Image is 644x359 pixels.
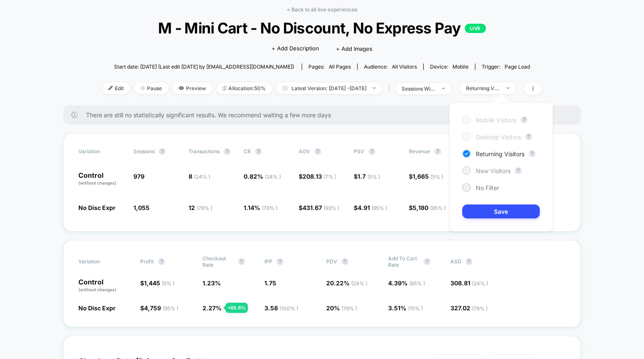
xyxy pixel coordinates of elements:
[358,204,387,211] span: 4.91
[78,204,116,211] span: No Disc Expr
[476,116,516,124] span: Mobile Visitors
[505,64,530,70] span: Page Load
[262,205,278,211] span: ( 76 % )
[189,204,212,211] span: 12
[367,174,380,180] span: ( 5 % )
[476,167,511,174] span: New Visitors
[203,304,222,312] span: 2.27 %
[133,204,150,211] span: 1,055
[158,258,165,265] button: ?
[217,83,272,94] span: Allocation: 50%
[482,64,530,70] div: Trigger:
[408,305,423,312] span: ( 15 % )
[465,24,486,33] p: LIVE
[423,64,475,70] span: Device:
[163,305,178,312] span: ( 95 % )
[276,83,382,94] span: Latest Version: [DATE] - [DATE]
[172,83,212,94] span: Preview
[450,258,461,265] span: ASD
[409,204,446,211] span: $
[351,280,367,287] span: ( 24 % )
[525,133,532,140] button: ?
[78,180,117,185] span: (without changes)
[244,204,278,211] span: 1.14 %
[224,148,230,155] button: ?
[114,64,294,70] span: Start date: [DATE] (Last edit [DATE] by [EMAIL_ADDRESS][DOMAIN_NAME])
[430,174,443,180] span: ( 5 % )
[197,205,212,211] span: ( 76 % )
[133,148,155,155] span: Sessions
[341,305,357,312] span: ( 76 % )
[324,174,336,180] span: ( 7 % )
[324,205,339,211] span: ( 93 % )
[265,174,281,180] span: ( 24 % )
[336,45,372,52] span: + Add Images
[144,304,178,312] span: 4,759
[476,150,525,157] span: Returning Visitors
[409,148,430,155] span: Revenue
[280,305,298,312] span: ( 100 % )
[78,172,125,186] p: Control
[277,258,283,265] button: ?
[434,148,441,155] button: ?
[373,87,376,89] img: end
[141,86,145,90] img: end
[264,258,272,265] span: IPP
[189,173,210,180] span: 8
[409,173,443,180] span: $
[476,133,521,141] span: Desktop Visitors
[354,148,364,155] span: PSV
[299,173,336,180] span: $
[386,83,395,95] span: |
[450,279,488,287] span: 308.81
[392,64,417,70] span: All Visitors
[466,258,472,265] button: ?
[78,279,132,293] p: Control
[529,150,536,157] button: ?
[354,204,387,211] span: $
[225,303,248,313] div: + 85.6 %
[78,148,125,155] span: Variation
[388,279,425,287] span: 4.39 %
[341,258,348,265] button: ?
[364,64,417,70] div: Audience:
[203,255,234,268] span: Checkout Rate
[472,280,488,287] span: ( 24 % )
[326,279,367,287] span: 20.22 %
[388,304,423,312] span: 3.51 %
[442,88,445,89] img: end
[413,204,446,211] span: 5,180
[314,148,321,155] button: ?
[303,173,336,180] span: 208.13
[466,85,500,91] div: Returning Visitors
[144,279,175,287] span: 1,445
[223,86,226,91] img: rebalance
[472,305,488,312] span: ( 76 % )
[308,64,351,70] div: Pages:
[244,173,281,180] span: 0.82 %
[388,255,419,268] span: Add To Cart Rate
[255,148,262,155] button: ?
[244,148,251,155] span: CR
[409,280,425,287] span: ( 85 % )
[515,167,522,174] button: ?
[264,304,298,312] span: 3.58
[402,86,436,92] div: sessions with impression
[78,255,125,268] span: Variation
[430,205,446,211] span: ( 95 % )
[124,19,520,37] span: M - Mini Cart - No Discount, No Express Pay
[358,173,380,180] span: 1.7
[450,304,488,312] span: 327.02
[140,304,178,312] span: $
[299,148,310,155] span: AOV
[140,279,175,287] span: $
[134,83,168,94] span: Pause
[354,173,380,180] span: $
[372,205,387,211] span: ( 95 % )
[462,204,540,218] button: Save
[203,279,221,287] span: 1.23 %
[424,258,430,265] button: ?
[189,148,219,155] span: Transactions
[133,173,144,180] span: 979
[140,258,154,265] span: Profit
